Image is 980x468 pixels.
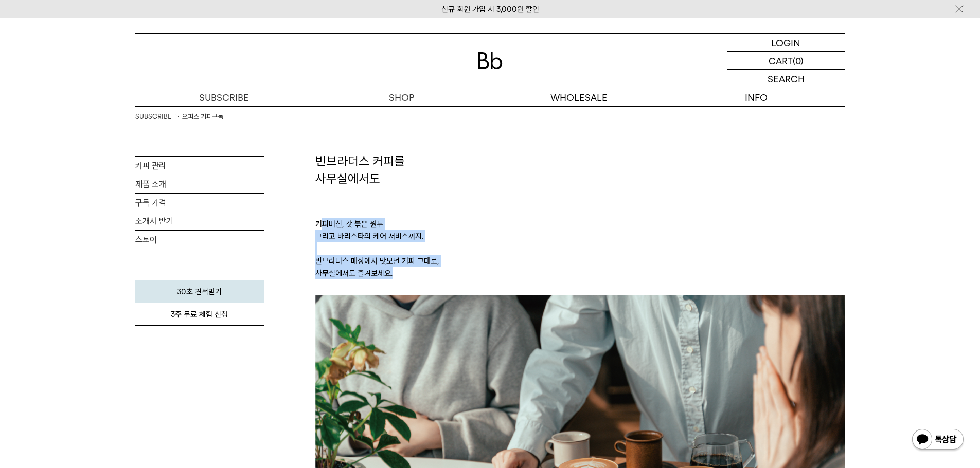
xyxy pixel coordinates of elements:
a: 커피 관리 [135,157,264,175]
a: CART (0) [727,52,845,70]
a: 3주 무료 체험 신청 [135,303,264,326]
a: 오피스 커피구독 [182,111,223,122]
a: 소개서 받기 [135,212,264,230]
p: WHOLESALE [490,88,668,106]
p: (0) [793,52,804,69]
p: LOGIN [771,34,800,51]
img: 로고 [478,52,503,69]
a: 제품 소개 [135,175,264,193]
p: 커피머신, 갓 볶은 원두 그리고 바리스타의 케어 서비스까지. 빈브라더스 매장에서 맛보던 커피 그대로, 사무실에서도 즐겨보세요. [315,187,845,295]
a: SHOP [313,88,490,106]
a: 구독 가격 [135,194,264,212]
img: 카카오톡 채널 1:1 채팅 버튼 [911,428,965,453]
a: 스토어 [135,231,264,249]
h2: 빈브라더스 커피를 사무실에서도 [315,153,845,187]
a: 30초 견적받기 [135,280,264,303]
a: SUBSCRIBE [135,88,313,106]
a: SUBSCRIBE [135,111,172,122]
a: LOGIN [727,34,845,52]
p: INFO [668,88,845,106]
a: 신규 회원 가입 시 3,000원 할인 [441,5,539,14]
p: CART [769,52,793,69]
p: SEARCH [768,70,805,88]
